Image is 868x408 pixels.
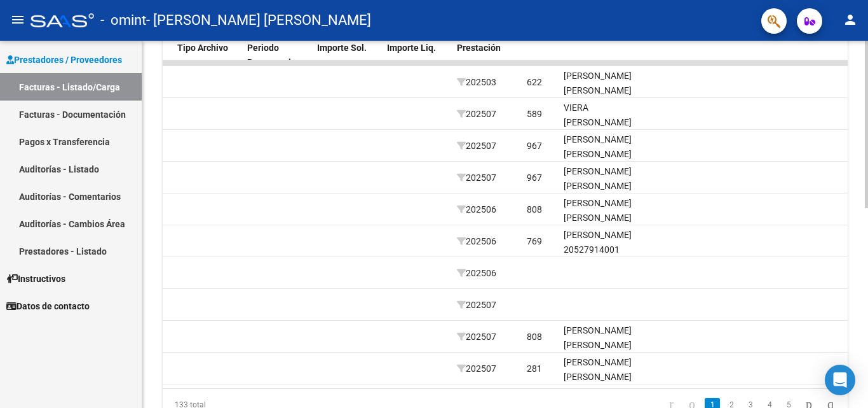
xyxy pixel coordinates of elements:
div: 967 [527,139,542,153]
span: 202506 [457,268,496,278]
datatable-header-cell: Afiliado [559,20,660,76]
span: - [PERSON_NAME] [PERSON_NAME] [146,6,371,34]
datatable-header-cell: Período Prestación [452,20,522,76]
div: 589 [527,107,542,122]
div: [PERSON_NAME] [PERSON_NAME] 20582103659 [564,164,655,208]
span: 202506 [457,236,496,246]
datatable-header-cell: Integracion Periodo Presentacion [242,20,312,76]
span: 202507 [457,300,496,310]
span: 202507 [457,109,496,119]
div: 622 [527,75,542,90]
div: [PERSON_NAME] [PERSON_NAME] 20507175636 [564,69,655,112]
span: Integracion Periodo Presentacion [247,28,301,67]
span: Período Prestación [457,28,501,53]
span: Instructivos [6,272,65,286]
datatable-header-cell: Comentario Prestador / Gerenciador [660,20,819,76]
div: [PERSON_NAME] 20527914001 [564,228,655,257]
div: 967 [527,171,542,185]
div: [PERSON_NAME] [PERSON_NAME] 20582103659 [564,132,655,176]
div: [PERSON_NAME] [PERSON_NAME] 20566378990 [564,196,655,239]
div: 769 [527,234,542,249]
datatable-header-cell: Integracion Importe Sol. [312,20,382,76]
datatable-header-cell: Integracion Tipo Archivo [172,20,242,76]
datatable-header-cell: Integracion Importe Liq. [382,20,452,76]
div: [PERSON_NAME] [PERSON_NAME] 20550024005 [564,355,655,398]
span: Datos de contacto [6,299,90,313]
div: 808 [527,330,542,344]
span: Integracion Tipo Archivo [177,28,228,53]
div: VIERA [PERSON_NAME] 20569330867 [564,101,655,144]
span: - omint [100,6,146,34]
div: 281 [527,362,542,376]
span: Prestadores / Proveedores [6,53,122,67]
span: 202507 [457,141,496,151]
span: 202507 [457,172,496,183]
div: 808 [527,202,542,217]
datatable-header-cell: Legajo [522,20,559,76]
span: 202507 [457,363,496,374]
mat-icon: menu [10,12,25,27]
span: 202503 [457,77,496,87]
div: [PERSON_NAME] [PERSON_NAME] 20566378990 [564,323,655,367]
span: 202507 [457,332,496,342]
span: Integracion Importe Sol. [317,28,367,53]
span: Integracion Importe Liq. [387,28,436,53]
span: 202506 [457,204,496,215]
mat-icon: person [843,12,858,27]
div: Open Intercom Messenger [825,365,855,395]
